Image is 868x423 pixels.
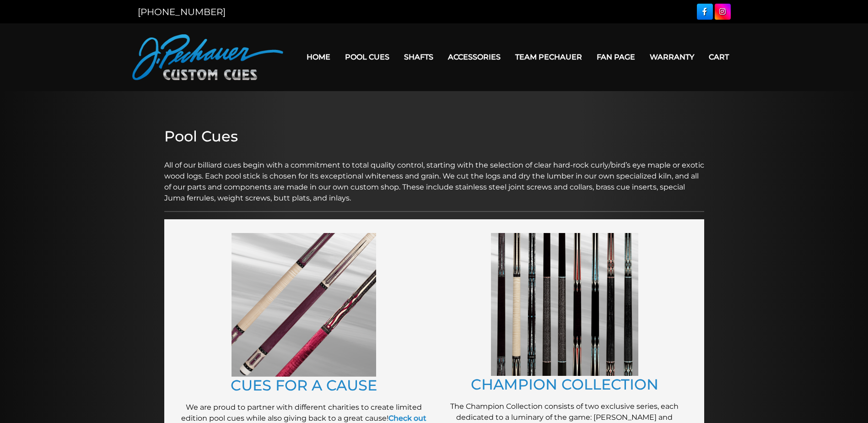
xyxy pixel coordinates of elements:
[642,45,701,69] a: Warranty
[441,45,508,69] a: Accessories
[299,45,338,69] a: Home
[471,375,658,393] a: CHAMPION COLLECTION
[508,45,589,69] a: Team Pechauer
[164,128,704,145] h2: Pool Cues
[138,6,226,17] a: [PHONE_NUMBER]
[338,45,397,69] a: Pool Cues
[132,34,283,80] img: Pechauer Custom Cues
[231,376,377,394] a: CUES FOR A CAUSE
[701,45,736,69] a: Cart
[589,45,642,69] a: Fan Page
[164,149,704,204] p: All of our billiard cues begin with a commitment to total quality control, starting with the sele...
[397,45,441,69] a: Shafts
